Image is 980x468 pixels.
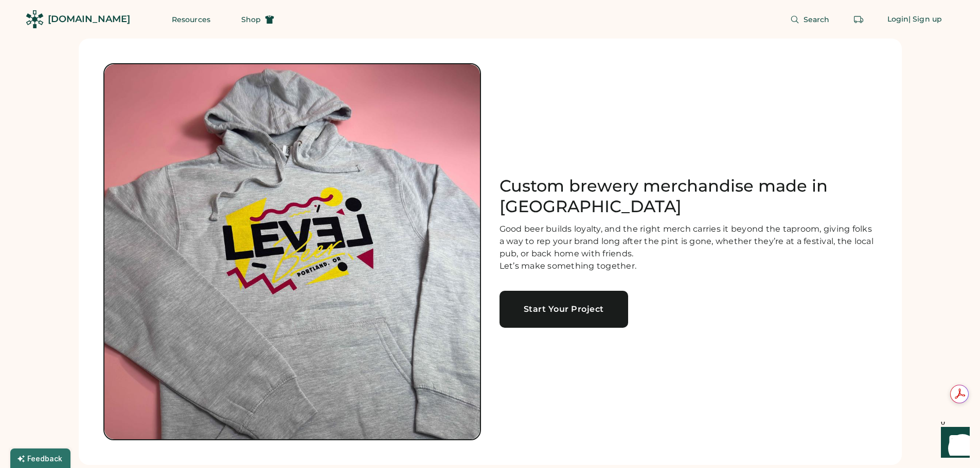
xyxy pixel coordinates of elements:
[848,9,869,30] button: Retrieve an order
[159,9,223,30] button: Resources
[500,176,877,217] h1: Custom brewery merchandise made in [GEOGRAPHIC_DATA]
[887,14,909,25] div: Login
[104,64,480,439] img: Grey sweatshirt with screen printing for Level Beer
[48,13,130,26] div: [DOMAIN_NAME]
[26,10,44,28] img: Rendered Logo - Screens
[804,16,830,23] span: Search
[500,291,628,328] a: Start Your Project
[241,16,261,23] span: Shop
[778,9,842,30] button: Search
[512,305,616,313] div: Start Your Project
[931,422,975,466] iframe: Front Chat
[908,14,942,25] div: | Sign up
[229,9,287,30] button: Shop
[500,223,877,272] div: Good beer builds loyalty, and the right merch carries it beyond the taproom, giving folks a way t...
